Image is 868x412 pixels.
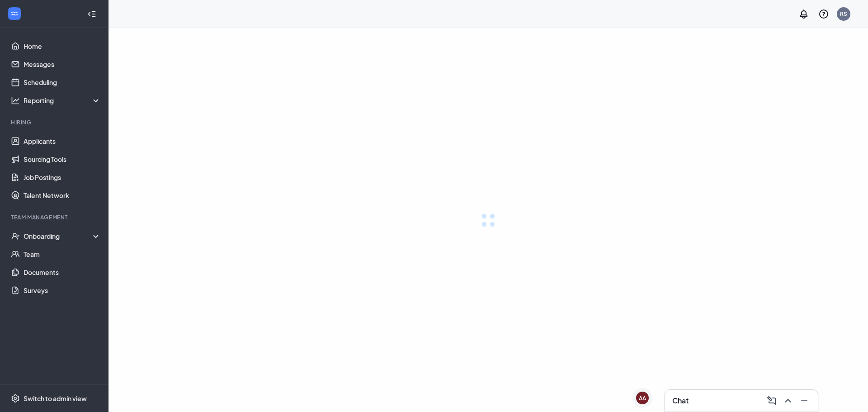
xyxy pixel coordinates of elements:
[766,395,777,406] svg: ComposeMessage
[783,395,793,406] svg: ChevronUp
[24,73,101,91] a: Scheduling
[24,150,101,168] a: Sourcing Tools
[818,9,829,19] svg: QuestionInfo
[11,232,20,241] svg: UserCheck
[780,393,794,408] button: ChevronUp
[87,9,96,19] svg: Collapse
[24,232,101,241] div: Onboarding
[672,396,689,406] h3: Chat
[10,9,19,18] svg: WorkstreamLogo
[798,9,809,19] svg: Notifications
[24,132,101,150] a: Applicants
[11,394,20,403] svg: Settings
[24,245,101,263] a: Team
[796,393,811,408] button: Minimize
[764,393,778,408] button: ComposeMessage
[24,55,101,73] a: Messages
[24,263,101,281] a: Documents
[24,37,101,55] a: Home
[799,395,810,406] svg: Minimize
[11,213,99,221] div: Team Management
[11,96,20,105] svg: Analysis
[840,10,847,18] div: RS
[639,394,646,402] div: AA
[24,96,101,105] div: Reporting
[24,168,101,186] a: Job Postings
[11,118,99,126] div: Hiring
[24,186,101,204] a: Talent Network
[24,281,101,299] a: Surveys
[24,394,87,403] div: Switch to admin view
